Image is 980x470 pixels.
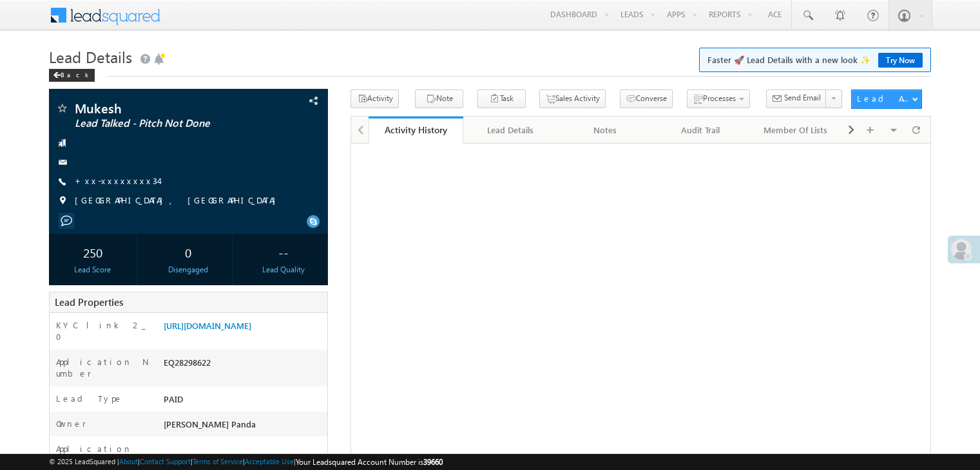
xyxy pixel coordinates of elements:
div: Activity History [378,124,454,136]
button: Task [477,89,526,108]
button: Lead Actions [851,89,922,109]
a: Terms of Service [193,457,243,465]
button: Processes [687,89,750,108]
span: [GEOGRAPHIC_DATA], [GEOGRAPHIC_DATA] [75,194,282,207]
button: Converse [620,89,673,108]
a: [URL][DOMAIN_NAME] [164,320,251,331]
label: Application Status [56,443,150,466]
div: 250 [52,240,133,264]
div: Lead Quality [243,264,324,276]
div: Back [49,69,95,82]
button: Send Email [766,89,827,108]
a: Try Now [878,53,923,68]
span: Processes [703,93,736,103]
span: Send Email [784,92,821,104]
a: Contact Support [140,457,191,465]
a: Member Of Lists [749,117,843,144]
button: Activity [351,89,399,108]
a: Activity History [369,117,463,144]
div: EQ28298622 [160,356,327,374]
span: Mukesh [75,102,247,115]
a: +xx-xxxxxxxx34 [75,175,159,186]
a: Back [49,68,101,79]
span: [PERSON_NAME] Panda [164,418,256,429]
a: About [119,457,138,465]
div: Lead Score [52,264,133,276]
label: Lead Type [56,393,123,404]
button: Sales Activity [539,89,606,108]
span: Lead Details [49,46,132,67]
span: Your Leadsquared Account Number is [296,457,443,467]
span: Faster 🚀 Lead Details with a new look ✨ [707,53,923,66]
div: Notes [569,122,642,138]
label: Owner [56,418,86,429]
a: Audit Trail [653,117,748,144]
div: -- [243,240,324,264]
button: Note [415,89,463,108]
a: Acceptable Use [245,457,294,465]
div: Member Of Lists [759,122,832,138]
div: 0 [148,240,229,264]
a: Notes [559,117,653,144]
label: Application Number [56,356,150,379]
span: © 2025 LeadSquared | | | | | [49,456,443,468]
span: 39660 [423,457,443,467]
span: Lead Properties [55,296,123,308]
span: Lead Talked - Pitch Not Done [75,117,247,130]
div: PAID [160,393,327,411]
a: Lead Details [463,117,558,144]
div: Audit Trail [664,122,736,138]
div: Disengaged [148,264,229,276]
div: Lead Details [474,122,546,138]
label: KYC link 2_0 [56,319,150,343]
div: Lead Actions [857,93,912,104]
